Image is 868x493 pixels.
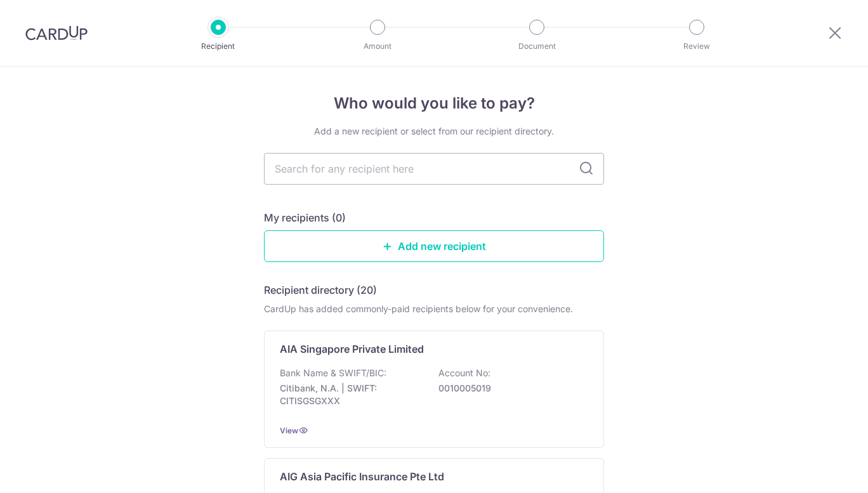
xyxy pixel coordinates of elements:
p: Recipient [171,40,265,53]
h5: My recipients (0) [264,210,346,225]
iframe: Opens a widget where you can find more information [787,455,855,487]
img: CardUp [25,25,88,41]
p: Citibank, N.A. | SWIFT: CITISGSGXXX [280,382,422,407]
p: AIA Singapore Private Limited [280,341,424,357]
div: CardUp has added commonly-paid recipients below for your convenience. [264,303,604,315]
a: View [280,426,298,435]
p: AIG Asia Pacific Insurance Pte Ltd [280,469,444,484]
p: Review [650,40,744,53]
p: Amount [331,40,424,53]
p: Account No: [438,367,490,379]
p: Bank Name & SWIFT/BIC: [280,367,386,379]
input: Search for any recipient here [264,153,604,185]
div: Add a new recipient or select from our recipient directory. [264,125,604,138]
p: 0010005019 [438,382,581,395]
h4: Who would you like to pay? [264,92,604,115]
p: Document [490,40,584,53]
a: Add new recipient [264,230,604,262]
h5: Recipient directory (20) [264,282,377,298]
